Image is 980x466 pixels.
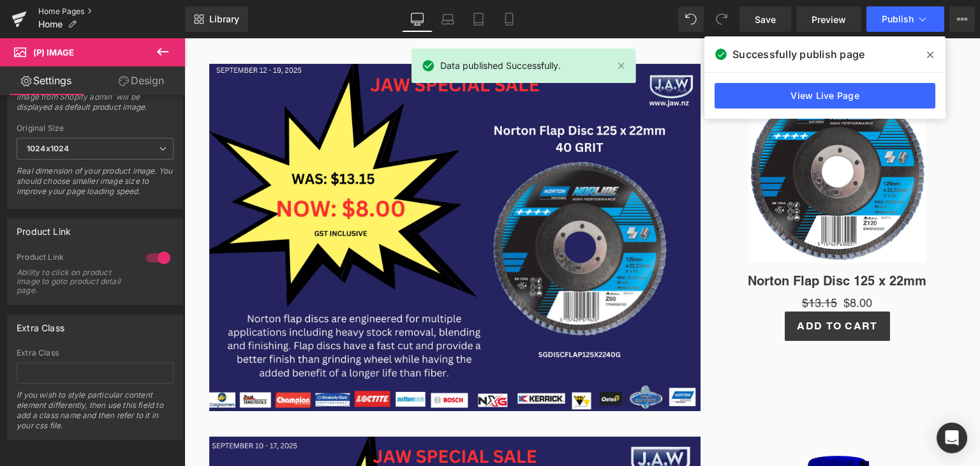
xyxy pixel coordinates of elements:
[618,258,653,271] span: $13.15
[937,423,967,453] div: Open Intercom Messenger
[17,349,174,357] div: Extra Class
[17,252,133,266] div: Product Link
[95,66,188,95] a: Design
[678,6,704,32] button: Undo
[38,19,63,29] span: Home
[563,235,742,250] a: Norton Flap Disc 125 x 22mm
[796,6,861,32] a: Preview
[440,59,561,73] span: Data published Successfully.
[33,47,74,57] span: (P) Image
[755,13,776,26] span: Save
[949,6,975,32] button: More
[600,273,705,303] button: Add To Cart
[715,83,935,109] a: View Live Page
[494,6,524,32] a: Mobile
[564,45,743,224] img: Norton Flap Disc 125 x 22mm
[812,13,846,26] span: Preview
[17,390,174,439] div: If you wish to style particular content element differently, then use this field to add a class n...
[17,268,131,295] div: Ability to click on product image to goto product detail page.
[27,144,69,153] b: 1024x1024
[709,6,734,32] button: Redo
[17,124,174,133] div: Original Size
[732,47,865,62] span: Successfully publish page
[38,6,185,17] a: Home Pages
[209,13,239,25] span: Library
[17,219,71,237] div: Product Link
[433,6,463,32] a: Laptop
[659,256,688,273] span: $8.00
[17,315,64,333] div: Extra Class
[17,166,174,205] div: Real dimension of your product image. You should choose smaller image size to improve your page l...
[882,14,914,24] span: Publish
[866,6,944,32] button: Publish
[17,82,174,121] div: If your product only has image, the 'first image from Shopify admin' will be displayed as default...
[185,6,248,32] a: New Library
[612,282,693,294] span: Add To Cart
[463,6,494,32] a: Tablet
[402,6,433,32] a: Desktop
